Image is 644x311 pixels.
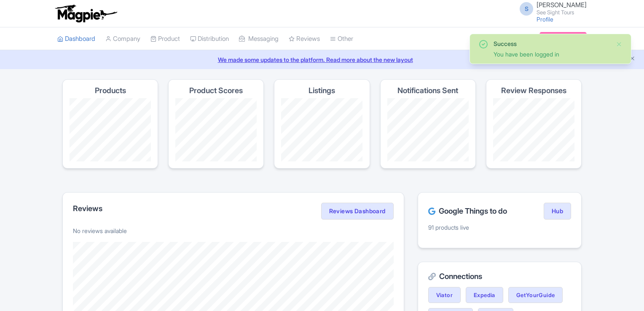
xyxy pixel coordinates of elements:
[428,287,461,303] a: Viator
[428,223,571,232] p: 91 products live
[397,86,458,95] h4: Notifications Sent
[629,54,636,64] button: Close announcement
[494,50,609,59] div: You have been logged in
[57,27,95,51] a: Dashboard
[190,27,229,51] a: Distribution
[5,55,639,64] a: We made some updates to the platform. Read more about the new layout
[544,203,571,220] a: Hub
[309,86,335,95] h4: Listings
[508,287,563,303] a: GetYourGuide
[539,32,587,45] a: Subscription
[150,27,180,51] a: Product
[466,287,503,303] a: Expedia
[537,1,587,9] span: [PERSON_NAME]
[616,39,623,49] button: Close
[515,2,587,15] a: S [PERSON_NAME] See Sight Tours
[53,4,118,23] img: logo-ab69f6fb50320c5b225c76a69d11143b.png
[105,27,140,51] a: Company
[73,226,394,235] p: No reviews available
[73,204,102,213] h2: Reviews
[189,86,243,95] h4: Product Scores
[537,10,587,15] small: See Sight Tours
[289,27,320,51] a: Reviews
[428,272,571,281] h2: Connections
[321,203,394,220] a: Reviews Dashboard
[501,86,566,95] h4: Review Responses
[239,27,279,51] a: Messaging
[428,207,507,215] h2: Google Things to do
[95,86,126,95] h4: Products
[520,2,533,16] span: S
[494,39,609,48] div: Success
[537,16,553,23] a: Profile
[330,27,353,51] a: Other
